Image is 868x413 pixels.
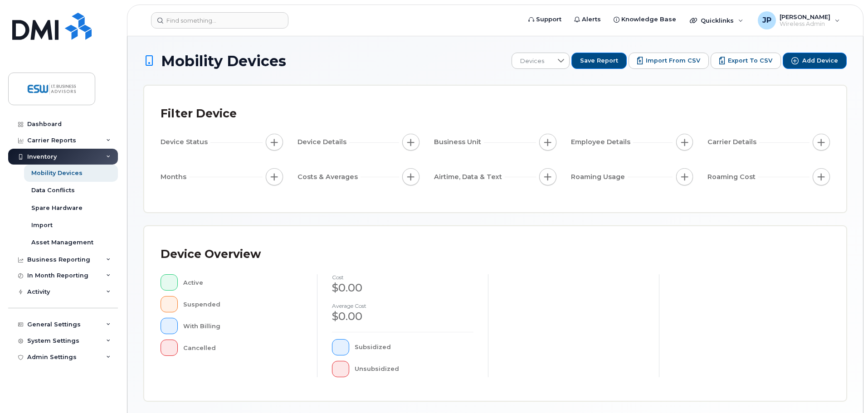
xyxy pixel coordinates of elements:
[783,53,847,69] button: Add Device
[571,53,627,69] button: Save Report
[161,102,237,126] div: Filter Device
[355,339,474,355] div: Subsidized
[297,172,361,182] span: Costs & Averages
[161,243,261,266] div: Device Overview
[707,137,759,147] span: Carrier Details
[183,340,303,356] div: Cancelled
[580,57,618,65] span: Save Report
[297,137,349,147] span: Device Details
[183,318,303,334] div: With Billing
[161,172,189,182] span: Months
[571,172,628,182] span: Roaming Usage
[571,137,633,147] span: Employee Details
[183,296,303,312] div: Suspended
[355,361,474,377] div: Unsubsidized
[728,57,772,65] span: Export to CSV
[161,53,286,69] span: Mobility Devices
[183,274,303,291] div: Active
[629,53,709,69] button: Import from CSV
[646,57,700,65] span: Import from CSV
[332,309,473,324] div: $0.00
[161,137,210,147] span: Device Status
[802,57,838,65] span: Add Device
[332,303,473,309] h4: Average cost
[512,53,552,69] span: Devices
[711,53,781,69] button: Export to CSV
[434,172,505,182] span: Airtime, Data & Text
[332,274,473,280] h4: cost
[707,172,758,182] span: Roaming Cost
[434,137,484,147] span: Business Unit
[332,280,473,296] div: $0.00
